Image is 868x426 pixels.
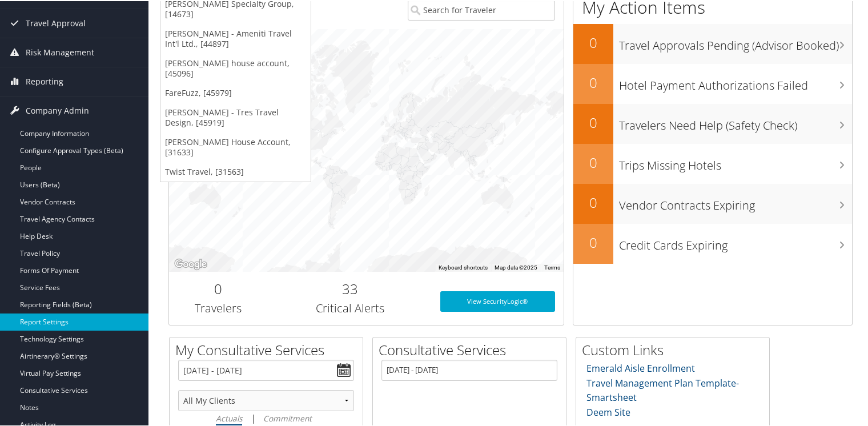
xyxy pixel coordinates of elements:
a: 0Trips Missing Hotels [573,143,852,183]
a: 0Vendor Contracts Expiring [573,183,852,223]
h3: Travelers Need Help (Safety Check) [619,111,852,132]
span: Travel Approval [26,8,86,37]
a: [PERSON_NAME] House Account, [31633] [160,131,311,161]
a: [PERSON_NAME] - Tres Travel Design, [45919] [160,102,311,131]
h2: Consultative Services [379,339,566,359]
h2: My Consultative Services [175,339,363,359]
h2: Custom Links [582,339,769,359]
h2: 0 [573,192,613,211]
a: Emerald Aisle Enrollment [586,361,695,373]
a: Open this area in Google Maps (opens a new window) [172,256,210,271]
h2: 0 [573,72,613,91]
a: [PERSON_NAME] - Ameniti Travel Int'l Ltd., [44897] [160,23,311,53]
a: 0Credit Cards Expiring [573,223,852,263]
a: Travel Management Plan Template- Smartsheet [586,376,739,403]
h3: Vendor Contracts Expiring [619,191,852,212]
i: Commitment [263,412,312,423]
div: | [178,410,354,424]
a: FareFuzz, [45979] [160,82,311,102]
button: Keyboard shortcuts [439,263,488,271]
a: [PERSON_NAME] house account, [45096] [160,53,311,82]
a: View SecurityLogic® [440,290,554,311]
h3: Critical Alerts [276,299,424,315]
h2: 0 [573,112,613,131]
span: Reporting [26,66,63,95]
h3: Travelers [178,299,259,315]
h2: 0 [178,278,259,298]
img: Google [172,256,210,271]
h2: 0 [573,232,613,251]
h3: Travel Approvals Pending (Advisor Booked) [619,31,852,53]
i: Actuals [216,412,242,423]
h3: Trips Missing Hotels [619,151,852,172]
a: 0Travel Approvals Pending (Advisor Booked) [573,23,852,63]
h3: Hotel Payment Authorizations Failed [619,71,852,93]
span: Map data ©2025 [495,263,537,270]
h2: 0 [573,152,613,171]
h2: 33 [276,278,424,298]
a: Deem Site [586,405,630,417]
span: Risk Management [26,37,94,66]
a: 0Hotel Payment Authorizations Failed [573,63,852,103]
a: 0Travelers Need Help (Safety Check) [573,103,852,143]
h2: 0 [573,32,613,51]
a: Terms (opens in new tab) [544,263,560,270]
h3: Credit Cards Expiring [619,231,852,252]
span: Company Admin [26,95,89,124]
a: Twist Travel, [31563] [160,161,311,180]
